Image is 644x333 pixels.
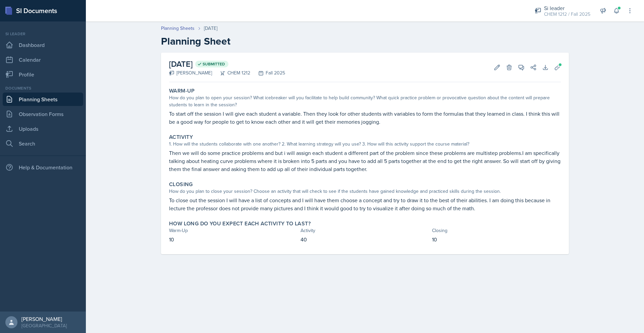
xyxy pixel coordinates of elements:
div: Help & Documentation [3,161,83,174]
div: How do you plan to close your session? Choose an activity that will check to see if the students ... [169,188,561,195]
p: 40 [301,235,429,243]
h2: [DATE] [169,58,285,70]
a: Planning Sheets [3,93,83,106]
div: Si leader [3,31,83,37]
div: [DATE] [204,25,217,32]
a: Uploads [3,122,83,135]
label: Closing [169,181,193,188]
div: [GEOGRAPHIC_DATA] [21,322,67,329]
div: Documents [3,85,83,91]
div: [PERSON_NAME] [169,69,212,76]
span: Submitted [203,61,225,67]
a: Dashboard [3,38,83,52]
div: Si leader [544,4,590,12]
div: Fall 2025 [250,69,285,76]
label: Warm-Up [169,88,195,94]
label: Activity [169,134,193,141]
p: 10 [169,235,298,243]
p: To start off the session I will give each student a variable. Then they look for other students w... [169,110,561,126]
a: Search [3,137,83,150]
div: How do you plan to open your session? What icebreaker will you facilitate to help build community... [169,94,561,108]
div: Warm-Up [169,227,298,234]
label: How long do you expect each activity to last? [169,220,311,227]
p: 10 [432,235,561,243]
div: [PERSON_NAME] [21,316,67,322]
div: CHEM 1212 [212,69,250,76]
a: Planning Sheets [161,25,195,32]
div: 1. How will the students collaborate with one another? 2. What learning strategy will you use? 3.... [169,141,561,148]
a: Calendar [3,53,83,66]
p: Then we will do some practice problems and but i will assign each student a different part of the... [169,149,561,173]
div: Closing [432,227,561,234]
div: CHEM 1212 / Fall 2025 [544,11,590,18]
a: Observation Forms [3,107,83,121]
h2: Planning Sheet [161,35,569,47]
div: Activity [301,227,429,234]
a: Profile [3,68,83,81]
p: To close out the session I will have a list of concepts and I will have them choose a concept and... [169,196,561,212]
